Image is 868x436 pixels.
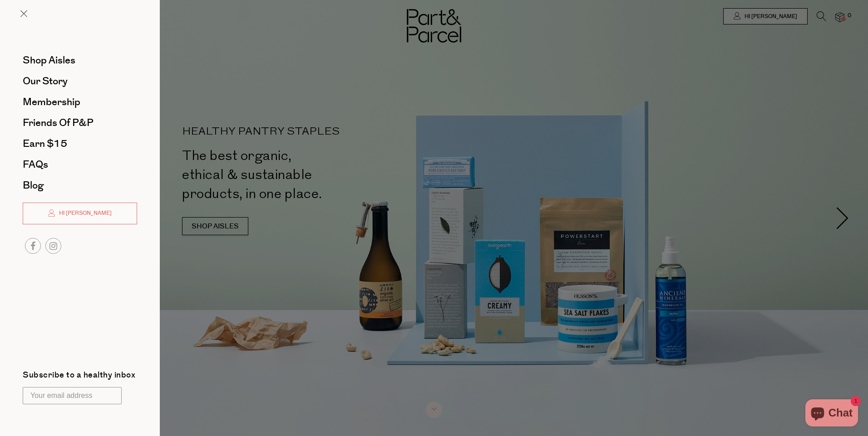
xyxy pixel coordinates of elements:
span: Hi [PERSON_NAME] [57,209,112,217]
span: Shop Aisles [23,53,75,68]
a: Membership [23,97,137,107]
span: Blog [23,178,44,193]
a: Shop Aisles [23,55,137,65]
span: Earn $15 [23,136,67,151]
inbox-online-store-chat: Shopify online store chat [803,399,861,429]
span: Our Story [23,74,68,88]
a: Our Story [23,76,137,86]
a: Friends of P&P [23,118,137,128]
a: Earn $15 [23,139,137,149]
span: Friends of P&P [23,116,94,130]
a: Hi [PERSON_NAME] [23,203,137,224]
a: Blog [23,180,137,190]
span: FAQs [23,157,48,172]
input: Your email address [23,387,122,404]
span: Membership [23,95,80,109]
a: FAQs [23,160,137,170]
label: Subscribe to a healthy inbox [23,371,135,383]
